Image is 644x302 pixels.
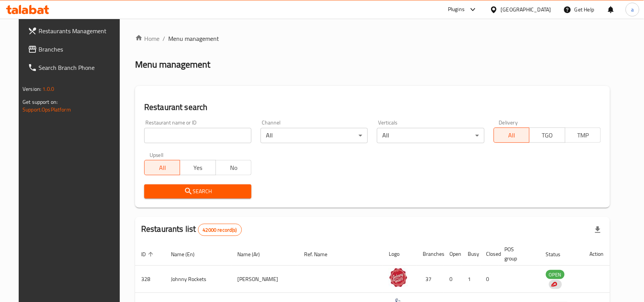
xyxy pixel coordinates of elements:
[549,280,562,289] div: Indicates that the vendor menu management has been moved to DH Catalog service
[444,266,462,293] td: 0
[183,162,213,173] span: Yes
[546,250,571,259] span: Status
[135,266,165,293] td: 328
[144,102,601,113] h2: Restaurant search
[417,242,444,266] th: Branches
[39,45,120,54] span: Branches
[551,281,557,288] img: delivery hero logo
[499,120,518,125] label: Delivery
[546,270,565,279] span: OPEN
[163,34,165,43] li: /
[22,22,126,40] a: Restaurants Management
[144,184,251,199] button: Search
[377,128,484,143] div: All
[180,160,216,175] button: Yes
[150,187,245,196] span: Search
[144,128,251,143] input: Search for restaurant name or ID..
[150,152,164,158] label: Upsell
[23,97,58,107] span: Get support on:
[135,34,610,43] nav: breadcrumb
[448,5,465,14] div: Plugins
[589,221,607,239] div: Export file
[462,242,480,266] th: Busy
[135,58,210,71] h2: Menu management
[494,128,530,143] button: All
[141,223,242,236] h2: Restaurants list
[22,58,126,77] a: Search Branch Phone
[505,245,531,263] span: POS group
[135,34,159,43] a: Home
[261,128,368,143] div: All
[383,242,417,266] th: Logo
[219,162,248,173] span: No
[22,40,126,58] a: Branches
[39,63,120,72] span: Search Branch Phone
[480,242,499,266] th: Closed
[144,160,180,175] button: All
[232,266,298,293] td: [PERSON_NAME]
[198,224,242,236] div: Total records count
[389,268,408,287] img: Johnny Rockets
[23,105,71,115] a: Support.OpsPlatform
[568,130,598,141] span: TMP
[417,266,444,293] td: 37
[198,226,241,234] span: 42000 record(s)
[141,250,156,259] span: ID
[238,250,270,259] span: Name (Ar)
[584,242,610,266] th: Action
[462,266,480,293] td: 1
[501,5,551,14] div: [GEOGRAPHIC_DATA]
[165,266,232,293] td: Johnny Rockets
[444,242,462,266] th: Open
[168,34,219,43] span: Menu management
[304,250,337,259] span: Ref. Name
[546,270,565,279] div: OPEN
[480,266,499,293] td: 0
[23,84,41,94] span: Version:
[39,26,120,36] span: Restaurants Management
[216,160,251,175] button: No
[42,84,54,94] span: 1.0.0
[497,130,526,141] span: All
[565,128,601,143] button: TMP
[533,130,562,141] span: TGO
[171,250,204,259] span: Name (En)
[148,162,177,173] span: All
[529,128,565,143] button: TGO
[631,5,634,14] span: a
